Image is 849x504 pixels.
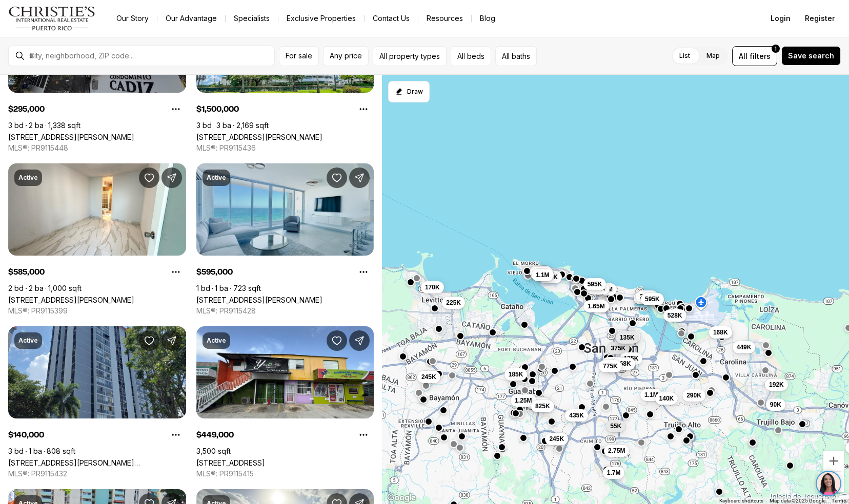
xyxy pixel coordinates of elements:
button: Start drawing [388,81,430,102]
button: Property options [166,99,186,119]
a: Our Advantage [157,11,225,26]
button: 595K [641,293,664,305]
span: 185K [508,370,523,378]
span: Map data ©2025 Google [770,498,825,503]
img: logo [8,6,96,31]
span: 140K [659,394,674,402]
button: Contact Us [365,11,418,26]
span: 168K [616,360,631,368]
button: Save Property: 2 ALMONTE #411 [139,330,159,351]
a: Our Story [108,11,157,26]
button: 775K [599,360,622,372]
button: 350K [635,290,658,303]
a: Exclusive Properties [278,11,364,26]
button: 2.75M [604,444,629,456]
a: Specialists [226,11,278,26]
button: All property types [373,46,447,66]
button: 192K [765,379,788,391]
button: 1.2M [633,291,655,304]
span: 1 [775,45,777,53]
span: 1.1M [536,270,550,279]
span: 3M [604,285,613,293]
a: 253 253 CALLE CHILE CONDO CADIZ #9D, SAN JUAN PR, 00917 [8,133,134,141]
span: 2.75M [608,446,625,454]
p: Active [18,174,38,182]
span: 950K [591,284,605,292]
span: Save search [788,52,834,60]
button: Save search [781,46,841,66]
span: 775K [603,362,618,370]
span: Any price [330,52,362,60]
button: 1.65M [583,300,609,312]
button: Register [799,8,841,29]
button: Property options [353,262,374,282]
span: 825K [535,402,550,410]
a: Resources [418,11,471,26]
button: 630K [529,397,552,410]
span: 245K [421,372,436,381]
a: 2 ALMONTE #411, SAN JUAN PR, 00926 [8,458,186,467]
button: Share Property [349,167,370,188]
button: 950K [587,282,610,295]
span: 175K [623,354,638,362]
span: 1.2M [637,293,651,302]
span: 1.7M [607,468,620,476]
span: 168K [713,328,728,336]
img: be3d4b55-7850-4bcb-9297-a2f9cd376e78.png [6,6,30,30]
a: 1035 Ashford MIRADOR DEL CONDADO #204, SAN JUAN PR, 00907 [196,296,322,304]
a: A13 GALICIA AVE., CASTELLANA GARDENS DEV., CAROLINA PR, 00983 [196,458,265,467]
button: 1.48M [602,356,627,369]
button: Save Property: 1479 ASHFORD AVENUE #916 [139,167,159,188]
button: 170K [421,281,444,293]
button: 995K [526,397,549,409]
label: List [671,47,698,65]
span: Login [771,14,791,23]
p: Active [207,174,226,182]
span: 135K [619,333,634,342]
span: 350K [639,292,654,301]
span: 595K [645,295,660,303]
span: Register [805,14,835,23]
button: 1.1M [532,268,554,281]
button: 245K [545,433,568,445]
span: 449K [736,343,751,351]
span: 895K [543,273,558,281]
button: All beds [451,46,491,66]
button: 225K [442,297,465,309]
span: 435K [569,411,584,419]
button: 3M [600,283,617,296]
button: 140K [655,392,678,404]
button: Share Property [161,330,182,351]
span: 630K [533,400,548,408]
a: 550 AVENIDA CONSTITUCION #1210, SAN JUAN PR, 00901 [196,133,322,141]
button: Allfilters1 [732,46,777,66]
span: All [739,51,747,61]
button: 168K [709,326,732,338]
button: Save Property: 1035 Ashford MIRADOR DEL CONDADO #204 [327,167,347,188]
span: 290K [686,391,701,399]
button: Share Property [161,167,182,188]
button: Property options [353,425,374,445]
button: 478K [530,267,553,279]
button: Save Property: A13 GALICIA AVE., CASTELLANA GARDENS DEV. [327,330,347,351]
span: 225K [446,299,461,307]
button: 295K [617,331,640,343]
button: 375K [607,342,630,354]
button: 528K [663,309,686,322]
span: 55K [610,422,621,430]
button: 90K [765,398,785,410]
span: 1.65M [588,302,604,310]
button: 595K [583,278,606,290]
span: 1.25M [515,396,532,404]
button: 895K [539,271,562,283]
span: 478K [534,269,549,277]
button: 185K [504,368,527,380]
button: For sale [279,46,319,66]
span: filters [750,51,771,61]
span: 1.1M [644,391,658,399]
span: 90K [770,400,781,408]
button: Login [764,8,797,29]
button: Property options [353,99,374,119]
span: 170K [425,283,440,291]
